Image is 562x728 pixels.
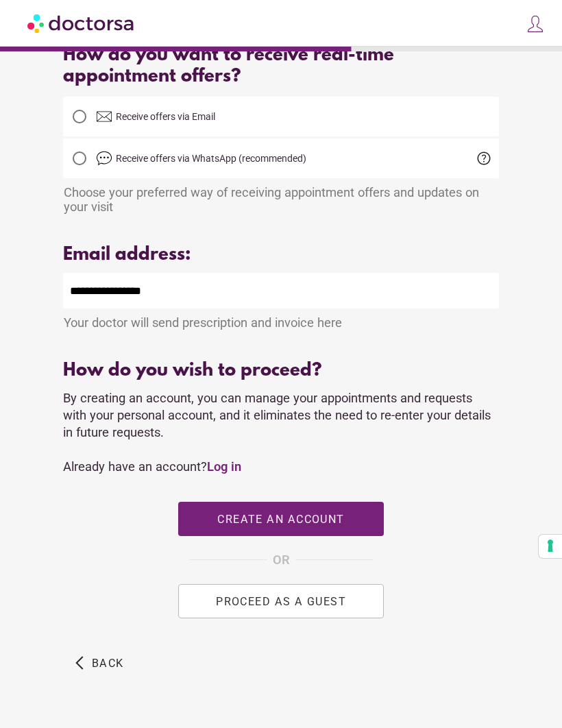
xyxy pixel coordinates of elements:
[273,550,290,570] span: OR
[96,108,112,125] img: email
[207,459,241,474] a: Log in
[63,245,498,266] div: Email address:
[178,584,384,618] button: PROCEED AS A GUEST
[70,646,130,680] button: arrow_back_ios Back
[63,391,491,474] span: By creating an account, you can manage your appointments and requests with your personal account,...
[178,502,384,536] button: Create an account
[539,535,562,558] button: Your consent preferences for tracking technologies
[92,656,124,669] span: Back
[63,45,498,88] div: How do you want to receive real-time appointment offers?
[217,513,344,526] span: Create an account
[526,14,545,34] img: icons8-customer-100.png
[476,150,492,167] span: help
[96,150,112,167] img: chat
[63,308,498,330] div: Your doctor will send prescription and invoice here
[27,8,136,38] img: Doctorsa.com
[116,153,306,164] span: Receive offers via WhatsApp (recommended)
[116,111,215,122] span: Receive offers via Email
[63,361,498,382] div: How do you wish to proceed?
[216,594,346,607] span: PROCEED AS A GUEST
[63,178,498,214] div: Choose your preferred way of receiving appointment offers and updates on your visit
